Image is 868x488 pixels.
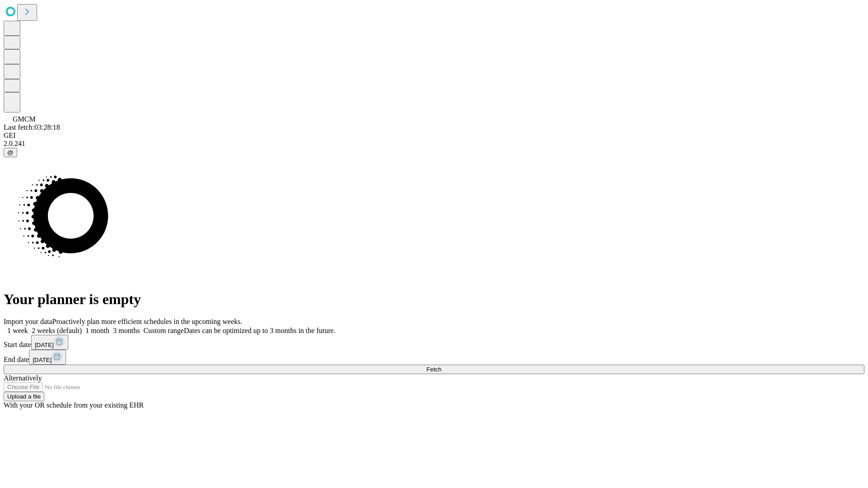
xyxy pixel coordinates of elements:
[4,374,42,382] span: Alternatively
[52,318,242,325] span: Proactively plan more efficient schedules in the upcoming weeks.
[4,131,864,140] div: GEI
[29,350,66,365] button: [DATE]
[33,357,52,363] span: [DATE]
[4,335,864,350] div: Start date
[7,327,28,334] span: 1 week
[4,140,864,148] div: 2.0.241
[7,149,14,156] span: @
[113,327,140,334] span: 3 months
[32,327,82,334] span: 2 weeks (default)
[31,335,68,350] button: [DATE]
[4,291,864,308] h1: Your planner is empty
[184,327,335,334] span: Dates can be optimized up to 3 months in the future.
[85,327,109,334] span: 1 month
[4,318,52,325] span: Import your data
[4,123,60,131] span: Last fetch: 03:28:18
[4,350,864,365] div: End date
[4,148,17,157] button: @
[143,327,184,334] span: Custom range
[35,342,54,348] span: [DATE]
[13,115,36,123] span: GMCM
[4,365,864,374] button: Fetch
[426,366,441,373] span: Fetch
[4,401,144,409] span: With your OR schedule from your existing EHR
[4,392,44,401] button: Upload a file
